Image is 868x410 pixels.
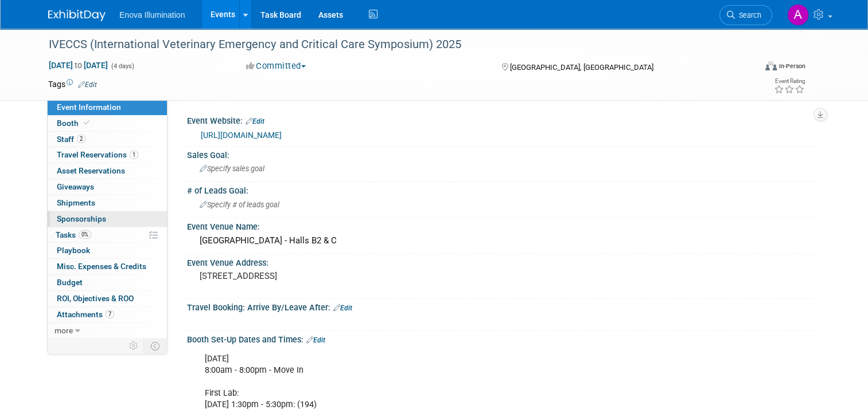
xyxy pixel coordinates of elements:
[201,131,282,140] a: [URL][DOMAIN_NAME]
[246,117,264,125] a: Edit
[57,150,138,159] span: Travel Reservations
[48,147,167,163] a: Travel Reservations1
[78,81,97,89] a: Edit
[694,60,805,77] div: Event Format
[45,34,741,55] div: IVECCS (International Veterinary Emergency and Critical Care Symposium) 2025
[48,227,167,243] a: Tasks0%
[187,182,820,196] div: # of Leads Goal:
[333,304,352,312] a: Edit
[48,116,167,131] a: Booth
[124,338,144,353] td: Personalize Event Tab Strip
[735,11,761,19] span: Search
[119,10,185,19] span: Enova Illumination
[187,218,820,232] div: Event Venue Name:
[48,259,167,274] a: Misc. Expenses & Credits
[787,4,809,26] img: Andrea Miller
[719,5,772,25] a: Search
[55,326,73,335] span: more
[130,151,138,159] span: 1
[779,62,805,70] div: In-Person
[48,291,167,306] a: ROI, Objectives & ROO
[144,338,168,353] td: Toggle Event Tabs
[48,132,167,147] a: Staff2
[79,230,91,239] span: 0%
[187,331,820,346] div: Booth Set-Up Dates and Times:
[57,278,83,287] span: Budget
[187,112,820,127] div: Event Website:
[306,336,325,344] a: Edit
[200,164,264,173] span: Specify sales goal
[106,310,114,318] span: 7
[48,78,97,90] td: Tags
[57,166,125,175] span: Asset Reservations
[57,119,92,128] span: Booth
[48,195,167,211] a: Shipments
[73,61,84,70] span: to
[242,60,310,72] button: Committed
[510,63,653,72] span: [GEOGRAPHIC_DATA], [GEOGRAPHIC_DATA]
[196,232,811,250] div: [GEOGRAPHIC_DATA] - Halls B2 & C
[48,10,106,21] img: ExhibitDay
[48,60,108,70] span: [DATE] [DATE]
[48,163,167,179] a: Asset Reservations
[48,243,167,258] a: Playbook
[765,61,777,70] img: Format-Inperson.png
[57,246,90,255] span: Playbook
[48,323,167,338] a: more
[84,120,89,126] i: Booth reservation complete
[57,310,114,319] span: Attachments
[48,275,167,290] a: Budget
[57,182,94,191] span: Giveaways
[56,230,91,239] span: Tasks
[48,179,167,195] a: Giveaways
[110,62,134,70] span: (4 days)
[57,262,146,271] span: Misc. Expenses & Credits
[57,294,134,303] span: ROI, Objectives & ROO
[57,102,121,112] span: Event Information
[48,211,167,227] a: Sponsorships
[187,299,820,314] div: Travel Booking: Arrive By/Leave After:
[57,214,106,223] span: Sponsorships
[57,198,95,207] span: Shipments
[48,307,167,322] a: Attachments7
[200,200,279,209] span: Specify # of leads goal
[187,147,820,161] div: Sales Goal:
[48,100,167,115] a: Event Information
[774,78,805,84] div: Event Rating
[57,135,85,144] span: Staff
[187,254,820,269] div: Event Venue Address:
[200,271,438,281] pre: [STREET_ADDRESS]
[77,135,85,143] span: 2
